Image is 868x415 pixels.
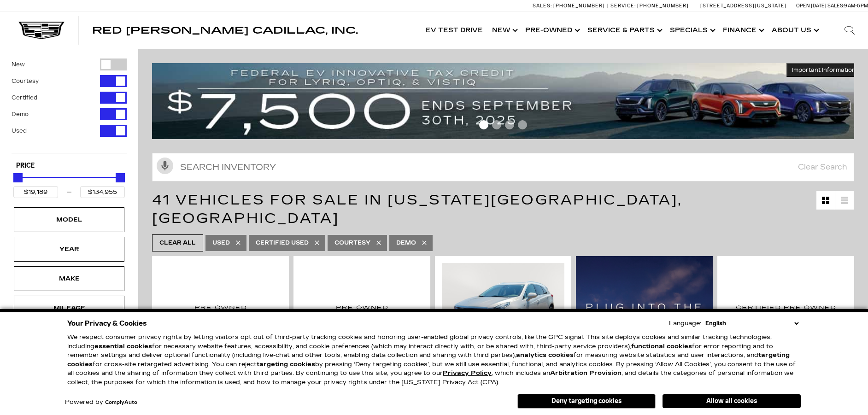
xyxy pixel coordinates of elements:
img: 2019 Cadillac XT4 AWD Sport [300,263,423,358]
div: Year [46,244,92,254]
select: Language Select [703,319,801,328]
p: We respect consumer privacy rights by letting visitors opt out of third-party tracking cookies an... [67,333,801,387]
svg: Click to toggle on voice search [157,158,173,174]
button: Important Information [786,63,861,77]
span: Go to slide 2 [492,120,501,129]
a: Specials [665,12,718,49]
span: Important Information [792,66,856,74]
div: Make [46,274,92,284]
div: Powered by [65,399,137,405]
input: Search Inventory [152,153,854,181]
strong: analytics cookies [516,351,574,359]
span: Sales: [827,3,844,9]
div: Maximum Price [116,173,125,182]
div: MakeMake [14,266,124,291]
label: Courtesy [12,76,39,86]
div: YearYear [14,237,124,262]
strong: Arbitration Provision [550,369,622,377]
button: Allow all cookies [663,394,801,408]
span: Open [DATE] [796,3,827,9]
strong: targeting cookies [257,361,315,368]
a: [STREET_ADDRESS][US_STATE] [700,3,787,9]
a: Sales: [PHONE_NUMBER] [533,3,607,8]
span: Go to slide 3 [505,120,514,129]
span: Your Privacy & Cookies [67,317,147,330]
span: Courtesy [334,237,370,249]
a: Privacy Policy [443,369,492,377]
a: EV Test Drive [421,12,487,49]
a: Red [PERSON_NAME] Cadillac, Inc. [92,26,358,35]
span: Go to slide 4 [518,120,527,129]
a: Finance [718,12,767,49]
span: Red [PERSON_NAME] Cadillac, Inc. [92,25,358,36]
a: Pre-Owned [521,12,583,49]
strong: functional cookies [631,343,692,350]
div: Language: [669,321,701,327]
span: Used [212,237,230,249]
label: Demo [12,110,29,119]
div: Filter by Vehicle Type [12,58,127,153]
span: 41 Vehicles for Sale in [US_STATE][GEOGRAPHIC_DATA], [GEOGRAPHIC_DATA] [152,192,682,227]
span: Clear All [159,237,196,249]
img: 2022 Cadillac XT4 Sport [724,263,847,358]
span: Service: [610,3,636,9]
img: vrp-tax-ending-august-version [152,63,861,139]
div: MileageMileage [14,296,124,321]
div: Mileage [46,303,92,313]
div: Price [13,170,125,198]
input: Maximum [80,186,125,198]
a: ComplyAuto [105,400,137,405]
label: New [12,60,25,69]
strong: essential cookies [94,343,152,350]
img: 2020 Cadillac XT4 Premium Luxury [159,263,282,358]
span: Demo [396,237,416,249]
a: Service: [PHONE_NUMBER] [607,3,691,8]
button: Deny targeting cookies [517,394,656,409]
img: Cadillac Dark Logo with Cadillac White Text [18,22,65,39]
label: Used [12,126,27,135]
span: [PHONE_NUMBER] [637,3,689,9]
span: [PHONE_NUMBER] [553,3,605,9]
a: New [487,12,521,49]
a: Service & Parts [583,12,665,49]
span: Go to slide 1 [479,120,488,129]
a: About Us [767,12,822,49]
span: Sales: [533,3,552,9]
img: 2018 Cadillac XT5 Premium Luxury AWD [442,263,565,355]
label: Certified [12,93,37,102]
strong: targeting cookies [67,351,790,368]
div: Model [46,215,92,225]
span: Certified Used [256,237,309,249]
h5: Price [16,162,122,170]
div: Minimum Price [13,173,23,182]
input: Minimum [13,186,58,198]
div: ModelModel [14,207,124,232]
span: 9 AM-6 PM [844,3,868,9]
